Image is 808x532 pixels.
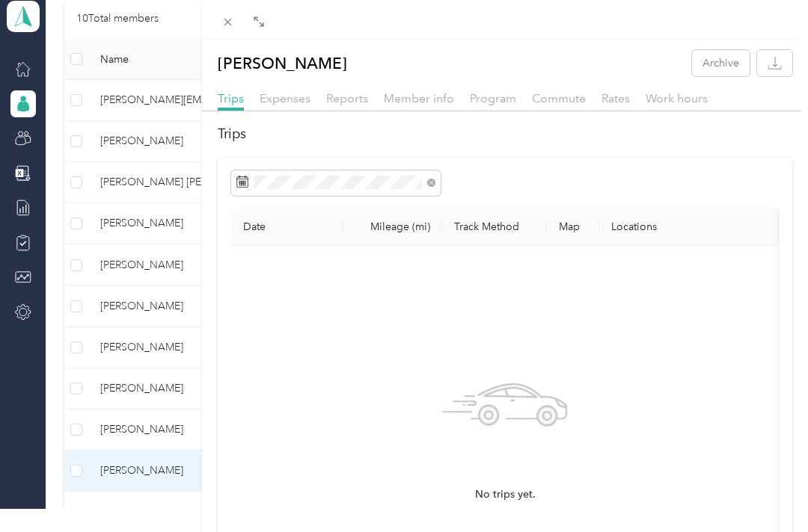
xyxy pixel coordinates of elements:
[470,91,516,105] span: Program
[475,486,536,503] span: No trips yet.
[547,208,599,246] th: Map
[724,448,808,532] iframe: Everlance-gr Chat Button Frame
[343,208,442,246] th: Mileage (mi)
[326,91,368,105] span: Reports
[260,91,310,105] span: Expenses
[384,91,454,105] span: Member info
[218,124,792,144] h2: Trips
[231,208,343,246] th: Date
[602,91,630,105] span: Rates
[442,208,547,246] th: Track Method
[532,91,586,105] span: Commute
[646,91,708,105] span: Work hours
[692,50,750,76] button: Archive
[218,91,244,105] span: Trips
[218,50,347,76] p: [PERSON_NAME]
